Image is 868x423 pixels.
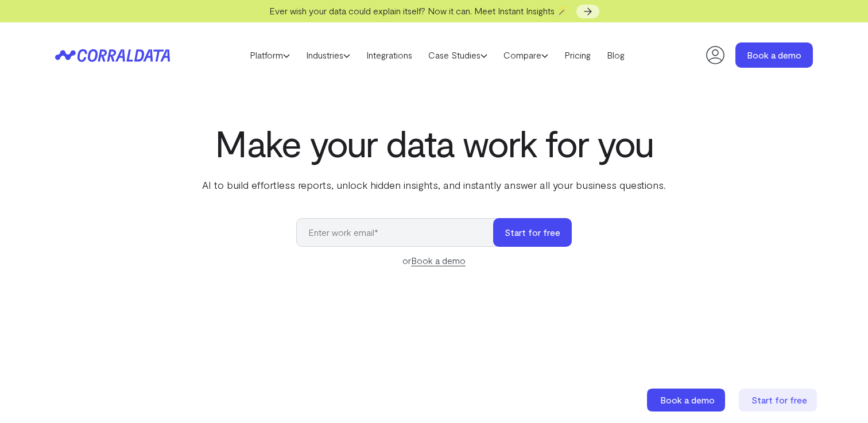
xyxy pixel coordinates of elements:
[493,218,572,247] button: Start for free
[296,254,572,267] div: or
[358,46,420,64] a: Integrations
[751,394,807,405] span: Start for free
[495,46,556,64] a: Compare
[296,218,505,247] input: Enter work email*
[599,46,633,64] a: Blog
[420,46,495,64] a: Case Studies
[647,389,727,412] a: Book a demo
[739,389,819,412] a: Start for free
[298,46,358,64] a: Industries
[200,177,668,192] p: AI to build effortless reports, unlock hidden insights, and instantly answer all your business qu...
[411,255,466,266] a: Book a demo
[200,122,668,164] h1: Make your data work for you
[735,42,813,68] a: Book a demo
[242,46,298,64] a: Platform
[269,5,568,16] span: Ever wish your data could explain itself? Now it can. Meet Instant Insights 🪄
[556,46,599,64] a: Pricing
[660,394,715,405] span: Book a demo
